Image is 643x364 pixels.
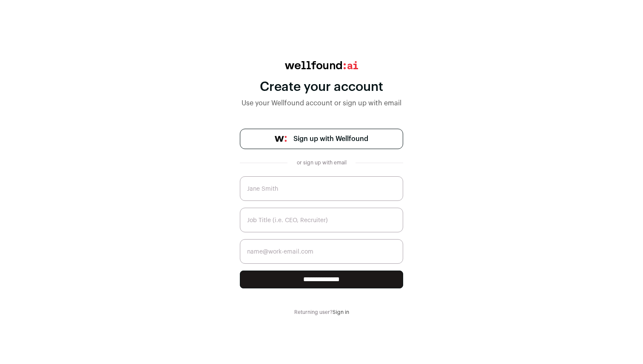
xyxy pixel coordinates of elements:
[285,61,358,69] img: wellfound:ai
[240,79,403,95] div: Create your account
[275,136,287,142] img: wellfound-symbol-flush-black-fb3c872781a75f747ccb3a119075da62bfe97bd399995f84a933054e44a575c4.png
[240,239,403,264] input: name@work-email.com
[333,310,349,315] a: Sign in
[240,309,403,316] div: Returning user?
[240,98,403,108] div: Use your Wellfound account or sign up with email
[293,134,368,144] span: Sign up with Wellfound
[240,208,403,232] input: Job Title (i.e. CEO, Recruiter)
[240,176,403,201] input: Jane Smith
[240,129,403,149] a: Sign up with Wellfound
[294,159,349,166] div: or sign up with email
